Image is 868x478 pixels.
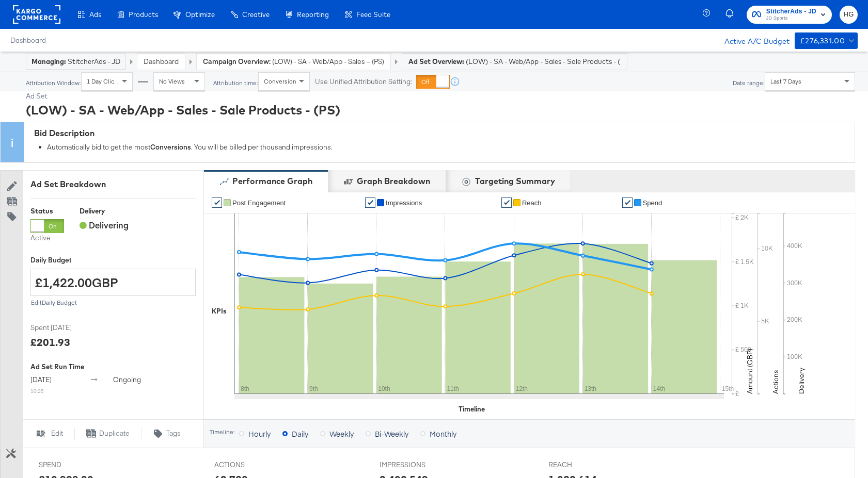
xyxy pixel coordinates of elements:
label: Use Unified Attribution Setting: [315,77,412,87]
strong: Managing: [31,57,66,65]
sub: 10:35 [30,387,44,394]
span: Reach [522,199,542,207]
span: Tags [166,428,181,438]
div: Active A/C Budget [714,32,790,48]
span: 1 Day Clicks [87,77,120,85]
span: Bi-Weekly [375,428,408,439]
div: £276,331.00 [800,35,845,47]
a: Dashboard [144,57,179,66]
div: Bid Description [34,127,849,139]
span: StitcherAds - JD [766,6,816,17]
span: [DATE] [30,375,52,384]
div: Timeline [459,404,485,414]
span: Spend [643,199,662,207]
div: Attribution time: [213,79,258,87]
span: Reporting [297,10,329,19]
a: Dashboard [10,36,46,44]
span: Feed Suite [356,10,390,19]
span: Hourly [248,428,271,439]
div: Ad Set Run Time [30,362,196,372]
label: Daily Budget [30,255,196,265]
button: Duplicate [74,427,141,440]
div: Automatically bid to get the most . You will be billed per thousand impressions. [47,143,849,153]
span: No Views [159,77,185,85]
text: Actions [771,370,780,394]
span: Optimize [185,10,215,19]
span: Edit [51,428,63,438]
span: (LOW) - SA - Web/App - Sales - Sale Products - (PS) [466,57,621,67]
span: Delivering [80,219,129,230]
span: Products [129,10,158,19]
span: Daily [292,428,308,439]
strong: Conversions [150,143,191,152]
div: Ad Set [26,91,855,101]
a: ✔ [365,197,375,208]
a: ✔ [622,197,633,208]
span: Post Engagement [232,199,286,207]
span: Ads [89,10,101,19]
button: £276,331.00 [795,32,858,49]
span: HG [844,9,854,21]
button: Tags [141,427,193,440]
span: IMPRESSIONS [380,460,457,470]
label: Active [30,233,64,243]
div: KPIs [212,306,227,316]
div: Performance Graph [232,175,312,187]
button: StitcherAds - JDJD Sports [747,6,832,24]
div: Attribution Window: [25,79,81,87]
div: Edit Daily Budget [30,299,196,306]
span: Spent [DATE] [30,323,108,333]
span: SPEND [39,460,116,470]
a: ✔ [501,197,512,208]
div: Delivery [80,206,129,216]
span: Impressions [386,199,422,207]
button: Edit [23,427,74,440]
span: ongoing [113,375,141,384]
div: StitcherAds - JD [31,57,120,67]
a: ✔ [212,197,222,208]
div: Ad Set Breakdown [30,178,196,190]
text: Amount (GBP) [745,349,754,394]
span: REACH [548,460,626,470]
span: Conversion [264,77,296,85]
div: (LOW) - SA - Web/App - Sales - Sale Products - (PS) [26,101,855,119]
text: Delivery [797,368,806,394]
div: £201.93 [30,335,70,350]
span: (LOW) - SA - Web/App - Sales - Sale Products - (PS) [272,57,384,67]
strong: Ad Set Overview: [408,57,464,65]
div: Timeline: [209,428,235,436]
span: Last 7 Days [770,77,801,85]
span: Duplicate [99,428,130,438]
div: Date range: [732,79,765,87]
a: Campaign Overview: (LOW) - SA - Web/App - Sales – (PS) [203,57,384,66]
span: Creative [242,10,270,19]
span: Weekly [329,428,354,439]
strong: Campaign Overview: [203,57,271,66]
div: Targeting Summary [475,175,555,187]
span: JD Sports [766,14,816,23]
span: Monthly [430,428,456,439]
div: Graph Breakdown [357,175,430,187]
span: ACTIONS [214,460,292,470]
div: Status [30,206,64,216]
button: HG [840,6,858,24]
